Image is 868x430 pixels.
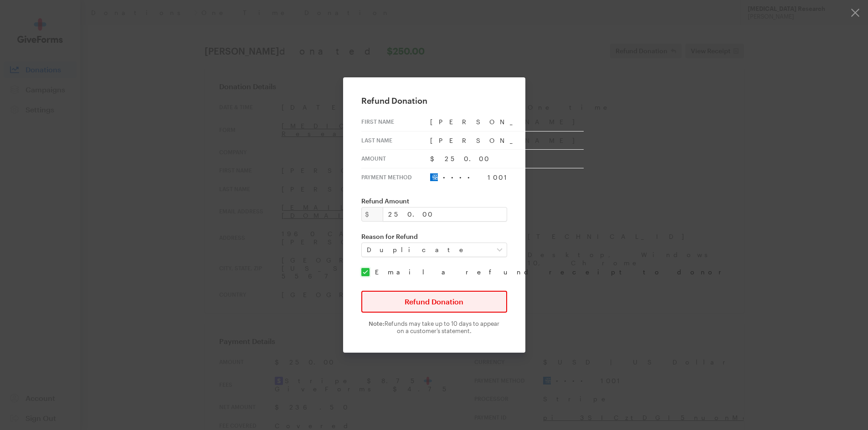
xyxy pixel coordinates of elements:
[361,96,507,106] h2: Refund Donation
[354,15,514,41] img: BrightFocus Foundation | Alzheimer's Disease Research
[430,168,584,186] td: •••• 1001
[361,131,430,150] th: Last Name
[361,113,430,131] th: First Name
[430,131,584,150] td: [PERSON_NAME]
[361,207,383,222] div: $
[322,305,546,415] td: Your generous, tax-deductible gift to [MEDICAL_DATA] Research will go to work to help fund promis...
[430,113,584,131] td: [PERSON_NAME]
[430,150,584,168] td: $250.00
[361,197,507,205] label: Refund Amount
[361,233,507,241] label: Reason for Refund
[361,150,430,168] th: Amount
[361,320,507,334] div: Refunds may take up to 10 days to appear on a customer’s statement.
[361,168,430,186] th: Payment Method
[361,291,507,313] button: Refund Donation
[369,320,385,327] em: Note:
[298,73,571,102] td: Thank You!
